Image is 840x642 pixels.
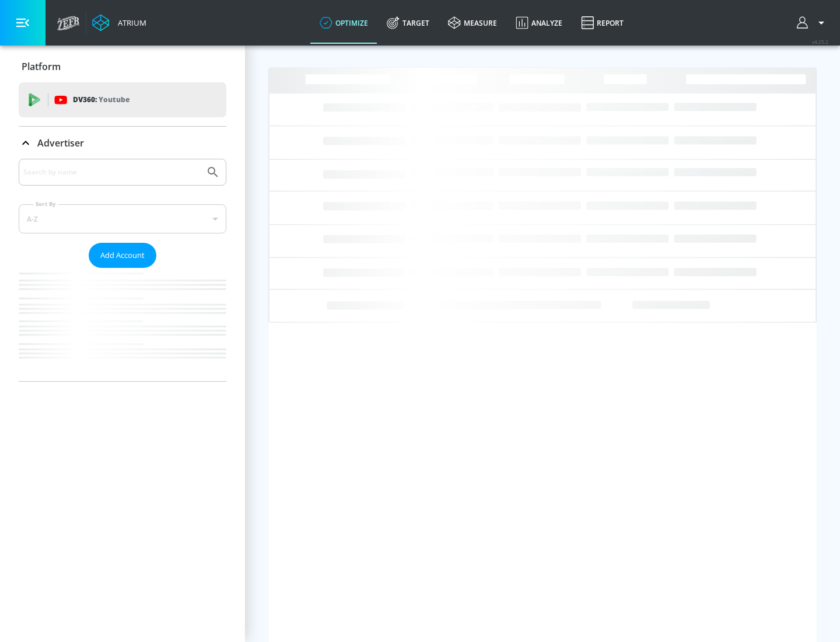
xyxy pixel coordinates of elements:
div: A-Z [19,204,226,233]
label: Sort By [33,200,58,208]
p: DV360: [73,93,129,106]
a: Report [572,2,633,44]
span: Add Account [100,249,145,262]
div: Advertiser [19,159,226,381]
span: v 4.25.2 [812,39,828,45]
nav: list of Advertiser [19,268,226,381]
div: Platform [19,50,226,83]
input: Search by name [23,165,200,180]
p: Youtube [99,93,129,106]
p: Advertiser [37,137,84,149]
div: Advertiser [19,127,226,159]
div: DV360: Youtube [19,82,226,117]
a: Target [377,2,439,44]
div: Atrium [113,18,146,28]
a: Analyze [506,2,572,44]
a: measure [439,2,506,44]
a: optimize [310,2,377,44]
p: Platform [22,60,61,73]
a: Atrium [92,14,146,32]
button: Add Account [89,243,156,268]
